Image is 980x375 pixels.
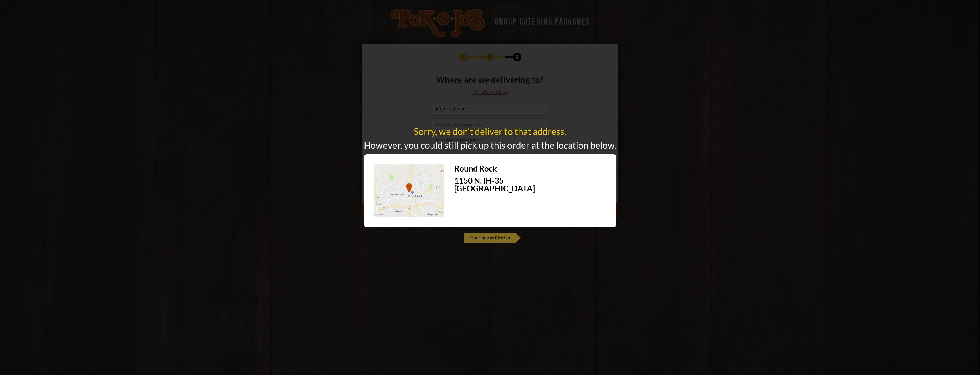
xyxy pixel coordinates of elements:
div: Sorry, we don't deliver to that address. [364,127,616,136]
div: However, you could still pick up this order at the location below. [364,141,616,150]
span: Continue as Pick Up [464,233,516,243]
img: Map with marker on Pokejos Round Rock [374,164,444,217]
div: 1150 N. IH-35 [GEOGRAPHIC_DATA] [454,176,561,192]
div: Round Rock [454,164,561,172]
